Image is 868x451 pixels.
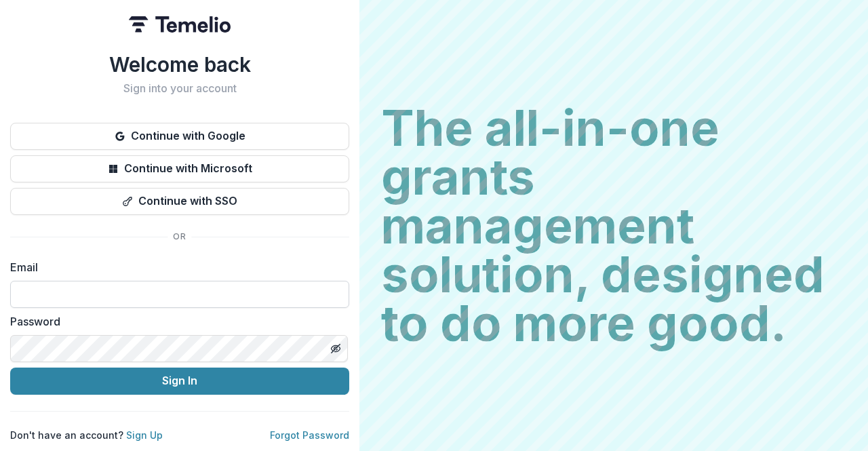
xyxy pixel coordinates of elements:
h1: Welcome back [10,52,349,77]
button: Sign In [10,368,349,395]
h2: Sign into your account [10,82,349,95]
a: Sign Up [126,429,163,441]
label: Password [10,313,341,330]
button: Continue with Microsoft [10,155,349,182]
button: Continue with Google [10,123,349,150]
p: Don't have an account? [10,428,163,442]
button: Continue with SSO [10,188,349,215]
label: Email [10,259,341,275]
button: Toggle password visibility [325,338,347,359]
a: Forgot Password [270,429,349,441]
img: Temelio [129,16,231,33]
